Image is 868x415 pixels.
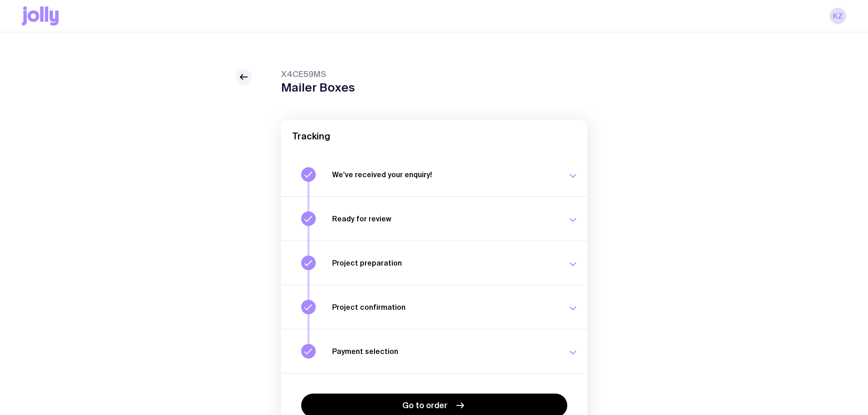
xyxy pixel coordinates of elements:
[332,214,556,223] h3: Ready for review
[281,241,587,285] button: Project preparation
[332,302,556,312] h3: Project confirmation
[281,69,355,80] span: X4CE59MS
[332,258,556,267] h3: Project preparation
[292,131,576,142] h2: Tracking
[281,329,587,373] button: Payment selection
[281,153,587,196] button: We’ve received your enquiry!
[332,170,556,179] h3: We’ve received your enquiry!
[332,347,556,356] h3: Payment selection
[281,196,587,241] button: Ready for review
[830,8,846,24] a: KZ
[281,81,355,94] h1: Mailer Boxes
[281,285,587,329] button: Project confirmation
[402,400,447,411] span: Go to order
